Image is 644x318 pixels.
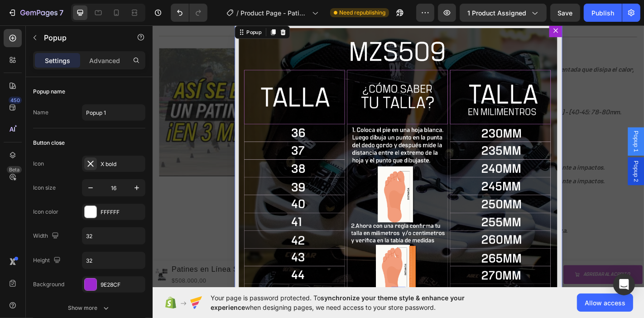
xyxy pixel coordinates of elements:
[9,97,22,104] div: 450
[45,56,70,65] p: Settings
[82,104,145,121] input: E.g. New popup
[4,4,67,22] button: 7
[153,24,644,289] iframe: Design area
[33,108,48,117] div: Name
[613,274,635,295] div: Open Intercom Messenger
[33,139,65,147] div: Button close
[236,8,239,18] span: /
[44,32,121,43] p: Popup
[577,294,633,312] button: Allow access
[558,9,573,17] span: Save
[460,4,547,22] button: 1 product assigned
[591,8,614,18] div: Publish
[59,7,63,18] p: 7
[33,184,56,192] div: Icon size
[339,9,385,17] span: Need republishing
[33,208,58,216] div: Icon color
[7,166,22,173] div: Beta
[171,4,207,22] div: Undo/Redo
[89,56,120,65] p: Advanced
[585,298,625,308] span: Allow access
[33,254,62,267] div: Height
[102,5,122,13] div: Popup
[82,252,145,269] input: Auto
[33,280,64,289] div: Background
[530,118,539,142] span: Popup 1
[530,151,539,175] span: Popup 2
[33,88,65,96] div: Popup name
[101,208,143,216] div: FFFFFF
[82,228,145,244] input: Auto
[550,4,580,22] button: Save
[101,160,143,168] div: X bold
[211,294,465,311] span: synchronize your theme style & enhance your experience
[584,4,622,22] button: Publish
[211,293,500,312] span: Your page is password protected. To when designing pages, we need access to your store password.
[68,303,111,313] div: Show more
[33,160,44,168] div: Icon
[240,8,308,18] span: Product Page - Patines en Linea Semiprofesionales Slalom MZS509
[467,8,526,18] span: 1 product assigned
[101,281,143,289] div: 9E28CF
[33,230,61,242] div: Width
[33,300,145,316] button: Show more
